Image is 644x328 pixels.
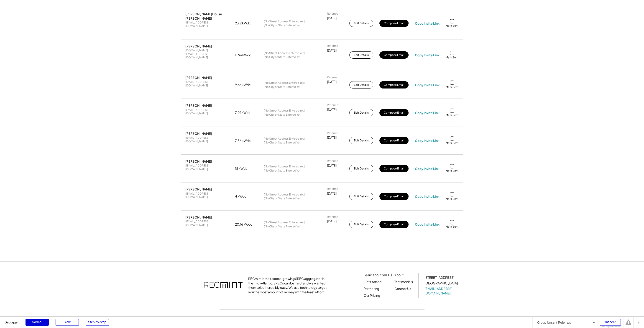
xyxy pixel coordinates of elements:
[185,136,229,143] div: [EMAIL_ADDRESS][DOMAIN_NAME]
[327,44,338,48] div: Referred
[185,215,212,219] div: [PERSON_NAME]
[446,113,459,117] div: Mark Sent
[264,225,302,228] div: [No City or State Entered Yet]
[327,16,337,21] div: [DATE]
[264,197,302,200] div: [No City or State Entered Yet]
[235,83,258,87] div: 9.66 kWdc
[264,23,302,27] div: [No City or State Entered Yet]
[379,221,409,228] button: Compose Email
[185,75,212,80] div: [PERSON_NAME]
[86,319,109,326] div: Step-by-step
[379,81,409,89] button: Compose Email
[5,317,19,324] div: Debugger
[185,159,212,163] div: [PERSON_NAME]
[235,110,258,115] div: 7.29 kWdc
[327,103,338,107] div: Referred
[394,280,413,284] a: Testimonials
[349,221,373,228] button: Edit Details
[327,75,338,79] div: Referred
[264,169,302,172] div: [No City or State Entered Yet]
[264,51,305,55] div: [No Street Address Entered Yet]
[327,163,337,168] div: [DATE]
[349,20,373,27] button: Edit Details
[327,12,338,16] div: Referred
[264,137,305,141] div: [No Street Address Entered Yet]
[235,138,258,143] div: 7.56 kWdc
[600,326,621,328] div: Show responsive boxes
[327,131,338,135] div: Referred
[446,85,459,89] div: Mark Sent
[327,48,337,53] div: [DATE]
[327,159,338,163] div: Referred
[185,187,212,191] div: [PERSON_NAME]
[424,281,458,286] div: [GEOGRAPHIC_DATA]
[379,193,409,200] button: Compose Email
[349,51,373,59] button: Edit Details
[364,286,379,291] a: Partnering
[264,221,305,224] div: [No Street Address Entered Yet]
[185,220,229,227] div: [EMAIL_ADDRESS][DOMAIN_NAME]
[264,165,305,168] div: [No Street Address Entered Yet]
[235,166,258,171] div: 18 kWdc
[446,141,459,145] div: Mark Sent
[264,20,305,23] div: [No Street Address Entered Yet]
[327,135,337,140] div: [DATE]
[185,103,212,107] div: [PERSON_NAME]
[327,215,338,219] div: Referred
[235,222,258,227] div: 20.16 kWdc
[379,165,409,172] button: Compose Email
[264,55,302,59] div: [No City or State Entered Yet]
[415,53,440,57] div: Copy Invite Link
[349,165,373,172] button: Edit Details
[446,24,459,28] div: Mark Sent
[185,164,229,171] div: [EMAIL_ADDRESS][DOMAIN_NAME]
[394,273,404,277] a: About
[446,56,459,59] div: Mark Sent
[379,20,409,27] button: Compose Email
[327,187,338,191] div: Referred
[185,44,212,48] div: [PERSON_NAME]
[415,222,440,226] div: Copy Invite Link
[415,83,440,87] div: Copy Invite Link
[264,109,305,112] div: [No Street Address Entered Yet]
[185,80,229,87] div: [EMAIL_ADDRESS][DOMAIN_NAME]
[364,273,392,277] a: Learn about SRECs
[349,81,373,89] button: Edit Details
[415,138,440,143] div: Copy Invite Link
[535,319,597,326] div: Group Unsent Referrals
[204,277,243,293] img: recmint-logotype%403x.png
[349,109,373,116] button: Edit Details
[349,193,373,200] button: Edit Details
[264,193,305,196] div: [No Street Address Entered Yet]
[327,219,337,224] div: [DATE]
[415,111,440,115] div: Copy Invite Link
[185,21,229,28] div: [EMAIL_ADDRESS][DOMAIN_NAME]
[415,21,440,25] div: Copy Invite Link
[26,319,49,326] div: Normal
[185,108,229,115] div: [EMAIL_ADDRESS][DOMAIN_NAME]
[424,275,454,280] div: [STREET_ADDRESS]
[446,197,459,201] div: Mark Sent
[56,319,79,326] div: Slow
[415,194,440,198] div: Copy Invite Link
[185,192,229,199] div: [EMAIL_ADDRESS][DOMAIN_NAME]
[264,113,302,117] div: [No City or State Entered Yet]
[264,81,305,85] div: [No Street Address Entered Yet]
[327,80,337,84] div: [DATE]
[185,12,229,20] div: [PERSON_NAME] House [PERSON_NAME]
[235,53,258,57] div: 11.96 kWdc
[327,107,337,112] div: [DATE]
[415,167,440,171] div: Copy Invite Link
[446,169,459,173] div: Mark Sent
[424,286,459,295] a: [EMAIL_ADDRESS][DOMAIN_NAME]
[394,286,411,291] a: Contact Us
[235,194,258,199] div: 4 kWdc
[185,49,229,59] div: [DOMAIN_NAME][EMAIL_ADDRESS][DOMAIN_NAME]
[379,137,409,144] button: Compose Email
[264,85,302,89] div: [No City or State Entered Yet]
[600,319,621,326] div: Inspect
[264,141,302,144] div: [No City or State Entered Yet]
[185,131,212,135] div: [PERSON_NAME]
[446,225,459,229] div: Mark Sent
[327,191,337,196] div: [DATE]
